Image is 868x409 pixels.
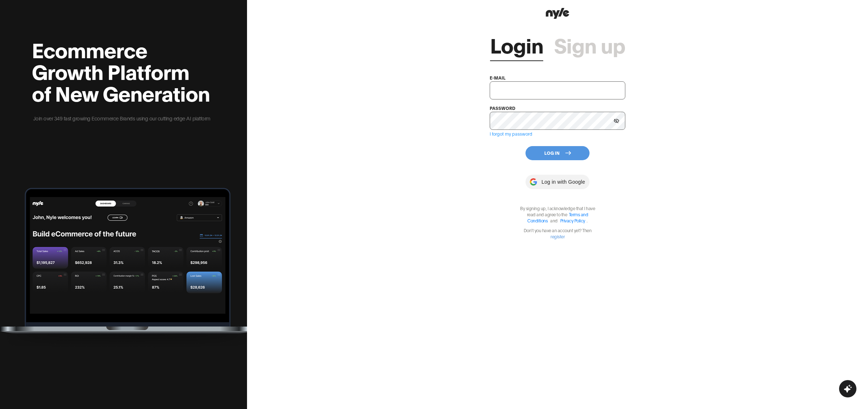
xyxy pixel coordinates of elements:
[32,38,212,103] h2: Ecommerce Growth Platform of New Generation
[554,34,625,55] a: Sign up
[32,114,212,122] p: Join over 349 fast growing Ecommerce Brands using our cutting edge AI platform
[527,212,588,223] a: Terms and Conditions
[526,175,589,189] button: Log in with Google
[490,75,506,80] label: e-mail
[490,34,543,55] a: Login
[526,146,590,160] button: Log In
[490,105,515,111] label: password
[550,234,565,239] a: register
[548,218,559,223] span: and
[560,218,585,223] a: Privacy Policy
[490,131,532,136] a: I forgot my password
[516,227,599,239] p: Don't you have an account yet? Then
[516,205,599,223] p: By signing up, I acknowledge that I have read and agree to the .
